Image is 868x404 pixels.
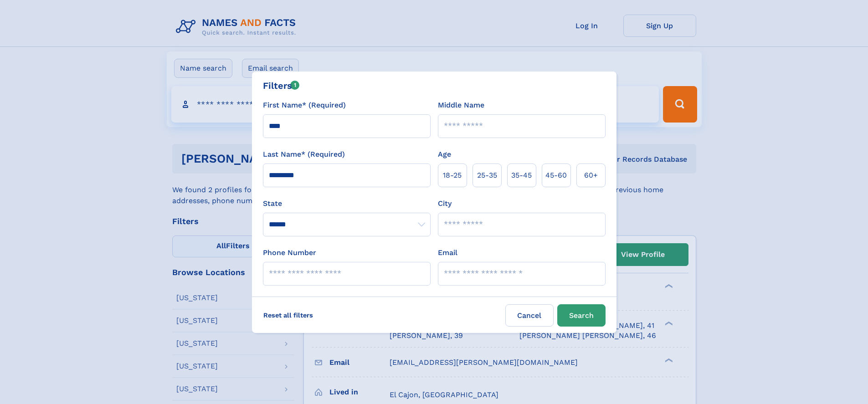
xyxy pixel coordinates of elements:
span: 18‑25 [443,170,462,181]
span: 25‑35 [477,170,497,181]
label: Cancel [505,304,554,327]
label: Phone Number [263,247,316,258]
label: Reset all filters [257,304,319,326]
label: City [438,198,452,209]
label: Email [438,247,457,258]
label: State [263,198,431,209]
label: Age [438,149,451,160]
label: Middle Name [438,100,484,111]
button: Search [557,304,606,327]
span: 45‑60 [545,170,567,181]
label: Last Name* (Required) [263,149,345,160]
span: 60+ [584,170,598,181]
span: 35‑45 [511,170,532,181]
div: Filters [263,79,300,92]
label: First Name* (Required) [263,100,346,111]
